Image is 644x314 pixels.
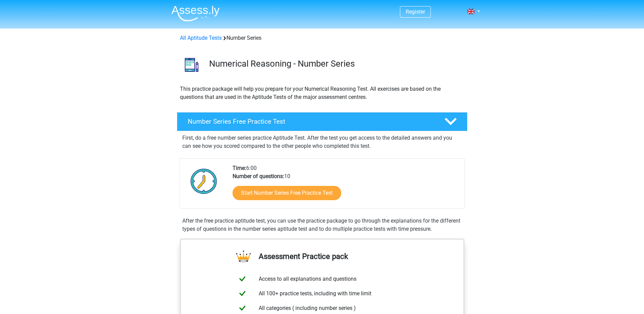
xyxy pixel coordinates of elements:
p: First, do a free number series practice Aptitude Test. After the test you get access to the detai... [182,134,462,150]
img: number series [177,50,206,79]
img: Clock [187,164,221,198]
a: Start Number Series Free Practice Test [233,186,341,200]
b: Number of questions: [233,173,284,179]
div: 6:00 10 [227,164,464,208]
img: Assessly [171,5,220,21]
a: Register [406,8,425,15]
a: Number Series Free Practice Test [174,112,470,131]
div: Number Series [177,34,467,42]
div: After the free practice aptitude test, you can use the practice package to go through the explana... [180,217,465,233]
h3: Numerical Reasoning - Number Series [209,58,462,69]
b: Time: [233,165,246,171]
p: This practice package will help you prepare for your Numerical Reasoning Test. All exercises are ... [180,85,464,101]
a: All Aptitude Tests [180,35,222,41]
h4: Number Series Free Practice Test [188,118,434,125]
